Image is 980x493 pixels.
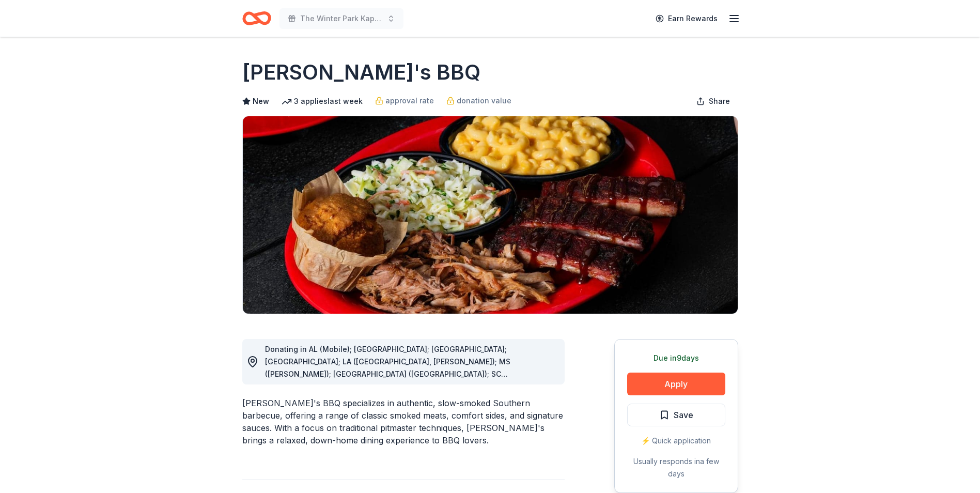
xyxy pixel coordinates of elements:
[627,352,725,364] div: Due in 9 days
[300,12,383,25] span: The Winter Park Kappa League Induction Ceremony
[279,8,403,29] button: The Winter Park Kappa League Induction Ceremony
[253,95,269,107] span: New
[627,373,725,395] button: Apply
[385,95,434,107] span: approval rate
[627,435,725,447] div: ⚡️ Quick application
[375,95,434,107] a: approval rate
[457,95,511,107] span: donation value
[627,404,725,426] button: Save
[242,58,480,87] h1: [PERSON_NAME]'s BBQ
[627,455,725,480] div: Usually responds in a few days
[709,95,730,107] span: Share
[243,116,738,314] img: Image for Sonny's BBQ
[282,95,363,107] div: 3 applies last week
[446,95,511,107] a: donation value
[242,397,565,446] div: [PERSON_NAME]'s BBQ specializes in authentic, slow-smoked Southern barbecue, offering a range of ...
[242,6,271,30] a: Home
[674,408,693,422] span: Save
[649,9,724,28] a: Earn Rewards
[688,91,738,112] button: Share
[265,345,510,391] span: Donating in AL (Mobile); [GEOGRAPHIC_DATA]; [GEOGRAPHIC_DATA]; [GEOGRAPHIC_DATA]; LA ([GEOGRAPHIC...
